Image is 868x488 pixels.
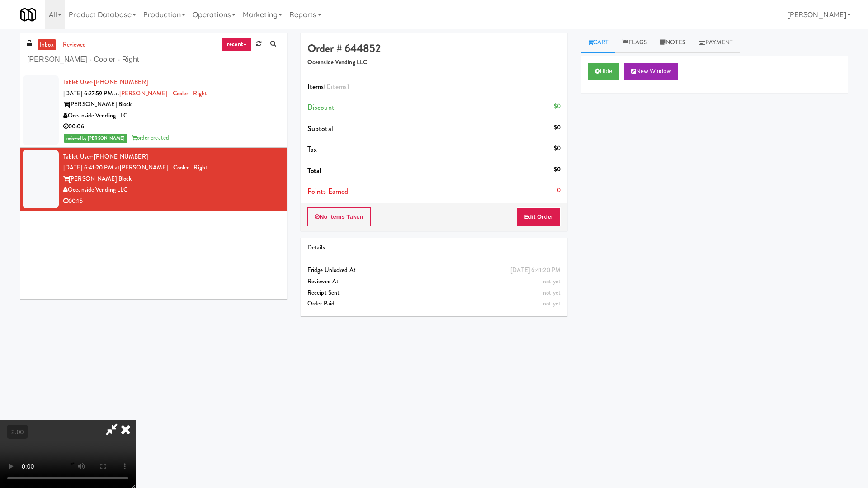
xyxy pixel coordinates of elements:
[20,148,287,211] li: Tablet User· [PHONE_NUMBER][DATE] 6:41:20 PM at[PERSON_NAME] - Cooler - Right[PERSON_NAME] BlockO...
[510,265,561,276] div: [DATE] 6:41:20 PM
[119,89,207,98] a: [PERSON_NAME] - Cooler - Right
[557,185,561,196] div: 0
[581,33,616,53] a: Cart
[554,143,561,154] div: $0
[63,174,280,185] div: [PERSON_NAME] Block
[132,133,169,142] span: order created
[615,33,654,53] a: Flags
[543,288,561,297] span: not yet
[63,78,148,86] a: Tablet User· [PHONE_NUMBER]
[307,298,561,310] div: Order Paid
[624,63,678,80] button: New Window
[543,277,561,286] span: not yet
[61,39,89,51] a: reviewed
[63,110,280,122] div: Oceanside Vending LLC
[64,134,127,143] span: reviewed by [PERSON_NAME]
[222,37,252,52] a: recent
[120,163,208,172] a: [PERSON_NAME] - Cooler - Right
[307,81,349,92] span: Items
[307,242,561,253] div: Details
[307,265,561,276] div: Fridge Unlocked At
[27,52,280,68] input: Search vision orders
[20,73,287,148] li: Tablet User· [PHONE_NUMBER][DATE] 6:27:59 PM at[PERSON_NAME] - Cooler - Right[PERSON_NAME] BlockO...
[307,42,561,54] h4: Order # 644852
[307,165,322,176] span: Total
[63,121,280,132] div: 00:06
[63,196,280,207] div: 00:15
[324,81,349,92] span: (0 )
[554,101,561,112] div: $0
[307,276,561,287] div: Reviewed At
[554,122,561,133] div: $0
[63,89,119,98] span: [DATE] 6:27:59 PM at
[554,164,561,175] div: $0
[38,39,56,51] a: inbox
[307,144,317,155] span: Tax
[588,63,619,80] button: Hide
[63,184,280,196] div: Oceanside Vending LLC
[543,299,561,308] span: not yet
[654,33,692,53] a: Notes
[91,152,148,161] span: · [PHONE_NUMBER]
[307,207,371,226] button: No Items Taken
[63,99,280,110] div: [PERSON_NAME] Block
[307,123,333,134] span: Subtotal
[91,78,148,86] span: · [PHONE_NUMBER]
[307,102,335,113] span: Discount
[63,152,148,161] a: Tablet User· [PHONE_NUMBER]
[517,207,561,226] button: Edit Order
[692,33,740,53] a: Payment
[331,81,347,92] ng-pluralize: items
[307,59,561,66] h5: Oceanside Vending LLC
[307,186,348,197] span: Points Earned
[307,287,561,299] div: Receipt Sent
[63,163,120,172] span: [DATE] 6:41:20 PM at
[20,7,36,23] img: Micromart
